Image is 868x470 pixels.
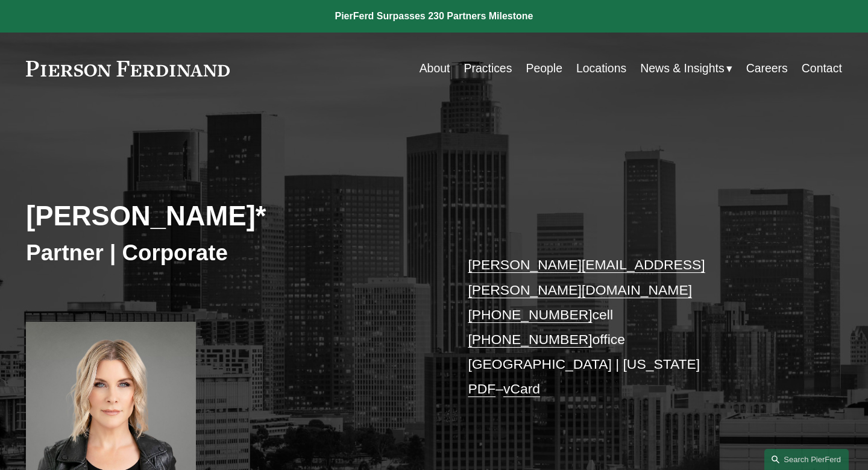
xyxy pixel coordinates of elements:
[468,331,592,347] a: [PHONE_NUMBER]
[468,257,705,297] a: [PERSON_NAME][EMAIL_ADDRESS][PERSON_NAME][DOMAIN_NAME]
[468,307,592,322] a: [PHONE_NUMBER]
[764,449,849,470] a: Search this site
[576,57,626,80] a: Locations
[503,381,540,396] a: vCard
[26,239,434,266] h3: Partner | Corporate
[746,57,788,80] a: Careers
[802,57,842,80] a: Contact
[526,57,562,80] a: People
[468,252,808,401] p: cell office [GEOGRAPHIC_DATA] | [US_STATE] –
[640,57,732,80] a: folder dropdown
[464,57,512,80] a: Practices
[26,200,434,233] h2: [PERSON_NAME]*
[420,57,450,80] a: About
[468,381,495,396] a: PDF
[640,58,724,79] span: News & Insights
